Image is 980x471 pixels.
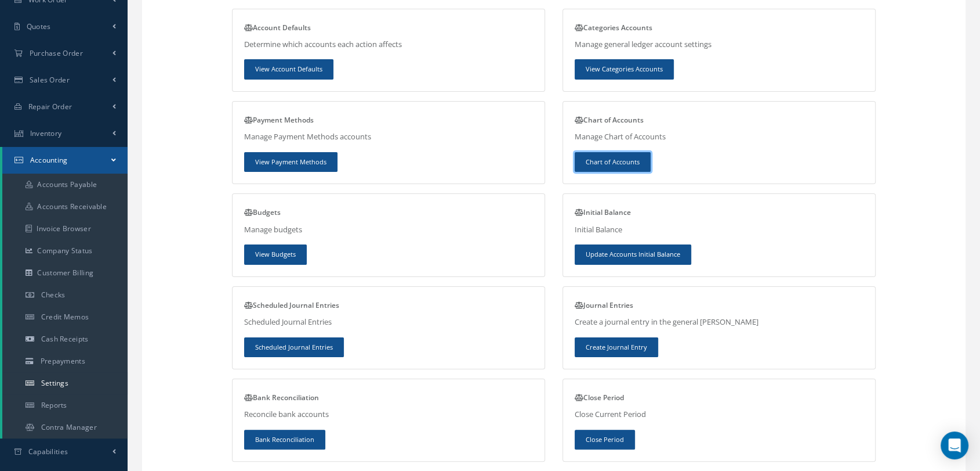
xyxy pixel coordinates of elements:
a: Customer Billing [2,262,128,284]
h5: Scheduled Journal Entries [244,301,533,310]
span: Purchase Order [30,48,83,58]
span: Credit Memos [41,312,89,322]
a: Reports [2,394,128,416]
p: Reconcile bank accounts [244,409,533,420]
a: Credit Memos [2,306,128,328]
span: Prepayments [41,356,85,366]
a: Update Accounts Initial Balance [575,245,691,265]
p: Initial Balance [575,224,863,236]
a: Scheduled Journal Entries [244,337,344,358]
p: Scheduled Journal Entries [244,317,533,328]
p: Create a journal entry in the general [PERSON_NAME] [575,317,863,328]
a: Settings [2,372,128,394]
span: Quotes [27,21,51,31]
a: Create Journal Entry [575,337,658,358]
a: Invoice Browser [2,218,128,240]
span: Repair Order [28,102,72,112]
a: View Account Defaults [244,59,333,80]
span: Checks [41,290,66,300]
span: Inventory [30,128,62,138]
a: Accounts Receivable [2,196,128,218]
a: Checks [2,284,128,306]
a: Close Period [575,430,635,450]
span: Contra Manager [41,422,97,432]
span: Reports [41,400,67,410]
div: Open Intercom Messenger [941,432,968,459]
a: View Categories Accounts [575,59,674,80]
h5: Account Defaults [244,24,533,32]
a: Cash Receipts [2,328,128,350]
a: Contra Manager [2,416,128,438]
p: Manage budgets [244,224,533,236]
h5: Chart of Accounts [575,116,863,124]
h5: Journal Entries [575,301,863,310]
h5: Budgets [244,208,533,217]
a: Accounts Payable [2,174,128,196]
a: Accounting [2,147,128,174]
h5: Categories Accounts [575,24,863,32]
span: Capabilities [28,447,68,456]
span: Accounting [30,155,68,165]
p: Close Current Period [575,409,863,420]
a: Prepayments [2,350,128,372]
h5: Initial Balance [575,208,863,217]
span: Cash Receipts [41,334,89,344]
a: Chart of Accounts [575,152,651,172]
a: Company Status [2,240,128,262]
p: Manage general ledger account settings [575,39,863,51]
h5: Bank Reconciliation [244,394,533,402]
a: View Budgets [244,245,307,265]
a: Bank Reconciliation [244,430,325,450]
a: View Payment Methods [244,152,337,172]
p: Manage Payment Methods accounts [244,131,533,143]
h5: Close Period [575,394,863,402]
h5: Payment Methods [244,116,533,124]
span: Settings [41,378,68,388]
p: Determine which accounts each action affects [244,39,533,51]
span: Sales Order [30,75,70,85]
p: Manage Chart of Accounts [575,131,863,143]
